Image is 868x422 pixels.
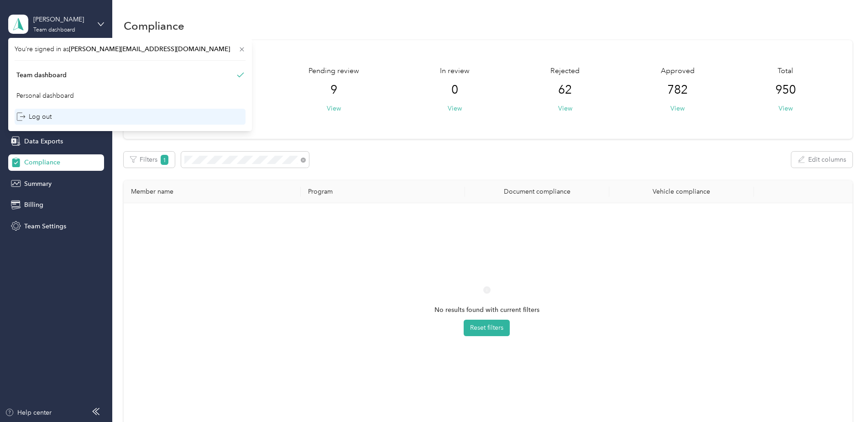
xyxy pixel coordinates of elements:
button: View [448,104,462,113]
span: 62 [558,83,572,97]
span: Pending review [309,66,359,77]
span: 9 [330,83,337,97]
div: Team dashboard [33,27,75,33]
span: Data Exports [24,137,63,146]
button: View [327,104,341,113]
div: Personal dashboard [16,91,74,100]
span: 950 [775,83,796,97]
span: You’re signed in as [15,44,246,54]
span: In review [440,66,470,77]
h1: Compliance [124,21,184,31]
span: 0 [451,83,458,97]
span: 782 [667,83,688,97]
div: [PERSON_NAME] [33,15,90,24]
span: Summary [24,179,52,189]
div: Vehicle compliance [617,188,746,195]
div: Document compliance [472,188,602,195]
span: Approved [661,66,695,77]
button: View [670,104,685,113]
button: View [558,104,572,113]
span: No results found with current filters [434,305,539,315]
button: View [779,104,793,113]
div: Team dashboard [16,70,67,80]
div: Log out [16,112,52,121]
span: Compliance [24,158,60,167]
iframe: Everlance-gr Chat Button Frame [817,371,868,422]
button: Edit columns [791,152,852,168]
span: Rejected [550,66,580,77]
button: Reset filters [464,320,510,336]
span: Billing [24,200,43,210]
span: [PERSON_NAME][EMAIL_ADDRESS][DOMAIN_NAME] [69,45,230,53]
th: Member name [124,180,301,203]
button: Help center [5,408,52,417]
span: 1 [161,155,169,165]
span: Team Settings [24,222,66,231]
span: Total [778,66,793,77]
button: Filters1 [124,152,175,168]
th: Program [301,180,465,203]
